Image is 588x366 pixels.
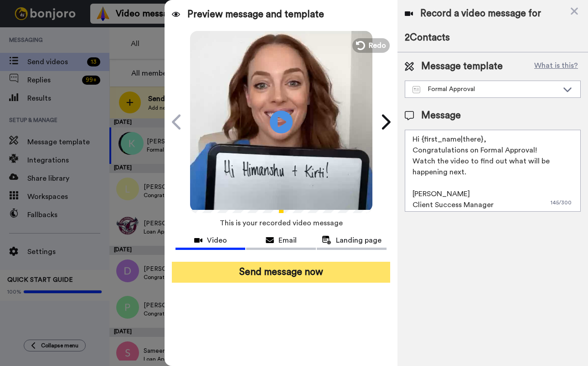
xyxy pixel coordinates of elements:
button: Send message now [172,262,390,283]
div: Formal Approval [413,85,558,94]
textarea: Hi {first_name|there}, Congratulations on Formal Approval! Watch the video to find out what will ... [405,130,581,212]
span: Landing page [336,235,382,246]
button: What is this? [531,60,581,73]
span: Email [279,235,297,246]
span: Message template [421,60,503,73]
span: Video [207,235,227,246]
span: This is your recorded video message [220,213,343,233]
span: Message [421,109,461,122]
img: Message-temps.svg [413,86,420,93]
